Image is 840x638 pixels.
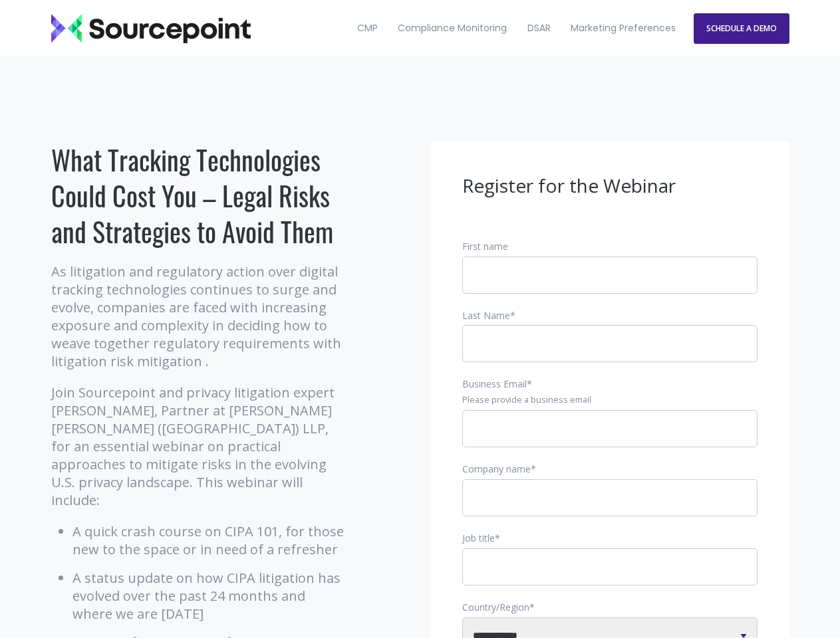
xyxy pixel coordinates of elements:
[72,522,347,558] li: A quick crash course on CIPA 101, for those new to the space or in need of a refresher
[462,377,527,390] span: Business Email
[694,13,789,44] a: SCHEDULE A DEMO
[462,240,508,253] span: First name
[462,173,758,199] h3: Register for the Webinar
[462,601,529,613] span: Country/Region
[51,263,347,370] p: As litigation and regulatory action over digital tracking technologies continues to surge and evo...
[462,309,510,322] span: Last Name
[51,383,347,509] p: Join Sourcepoint and privacy litigation expert [PERSON_NAME], Partner at [PERSON_NAME] [PERSON_NA...
[462,463,531,475] span: Company name
[51,142,347,249] h1: What Tracking Technologies Could Cost You – Legal Risks and Strategies to Avoid Them
[462,394,758,406] legend: Please provide a business email
[462,532,495,544] span: Job title
[72,569,347,623] li: A status update on how CIPA litigation has evolved over the past 24 months and where we are [DATE]
[51,14,251,43] img: Sourcepoint_logo_black_transparent (2)-2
